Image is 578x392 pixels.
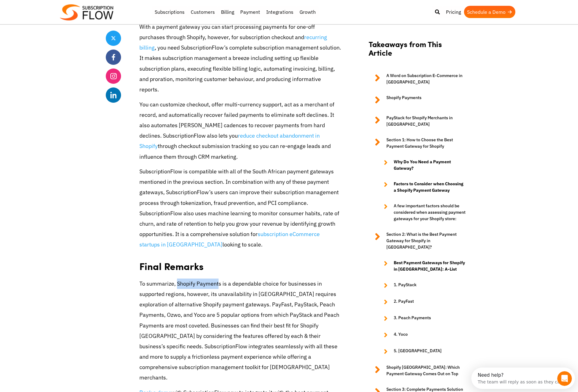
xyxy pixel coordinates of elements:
[6,5,91,10] div: Need help?
[394,181,466,194] strong: Factors to Consider when Choosing a Shopify Payment Gateway
[139,254,341,274] h2: Final Remarks
[369,94,466,105] a: Shopify Payments
[369,72,466,85] a: A Word on Subscription E-Commerce in [GEOGRAPHIC_DATA]
[378,159,466,172] a: Why Do You Need a Payment Gateway?
[471,368,575,389] iframe: Intercom live chat discovery launcher
[378,331,466,338] a: 4. Yoco
[443,6,464,18] a: Pricing
[139,99,341,162] p: You can customize checkout, offer multi-currency support, act as a merchant of record, and automa...
[152,6,188,18] a: Subscriptions
[369,39,466,63] h2: Takeaways from This Article
[139,279,341,383] p: To summarize, Shopify Payments is a dependable choice for businesses in supported regions, howeve...
[378,348,466,355] a: 5. [GEOGRAPHIC_DATA]
[237,6,263,18] a: Payment
[378,282,466,289] a: 1. PayStack
[188,6,218,18] a: Customers
[464,6,515,18] a: Schedule a Demo
[6,10,91,17] div: The team will reply as soon as they can
[378,298,466,305] a: 2. PayFast
[378,181,466,194] a: Factors to Consider when Choosing a Shopify Payment Gateway
[139,166,341,250] p: SubscriptionFlow is compatible with all of the South African payment gateways mentioned in the pr...
[2,2,109,19] div: Open Intercom Messenger
[378,260,466,272] a: Best Payment Gateways for Shopify in [GEOGRAPHIC_DATA]: A-List
[263,6,296,18] a: Integrations
[60,4,113,20] img: Subscriptionflow
[369,137,466,150] a: Section 1: How to Choose the Best Payment Gateway for Shopify
[369,364,466,377] a: Shopify [GEOGRAPHIC_DATA]: Which Payment Gateway Comes Out on Top
[394,159,466,172] strong: Why Do You Need a Payment Gateway?
[369,115,466,128] a: PayStack for Shopify Merchants in [GEOGRAPHIC_DATA]
[394,260,466,272] strong: Best Payment Gateways for Shopify in [GEOGRAPHIC_DATA]: A-List
[378,315,466,322] a: 3. Peach Payments
[557,371,572,386] iframe: Intercom live chat
[218,6,237,18] a: Billing
[139,22,341,95] p: With a payment gateway you can start processing payments for one-off purchases through Shopify, h...
[378,203,466,222] a: A few important factors should be considered when assessing payment gateways for your Shopify store:
[369,231,466,250] a: Section 2: What is the Best Payment Gateway for Shopify in [GEOGRAPHIC_DATA]?
[296,6,319,18] a: Growth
